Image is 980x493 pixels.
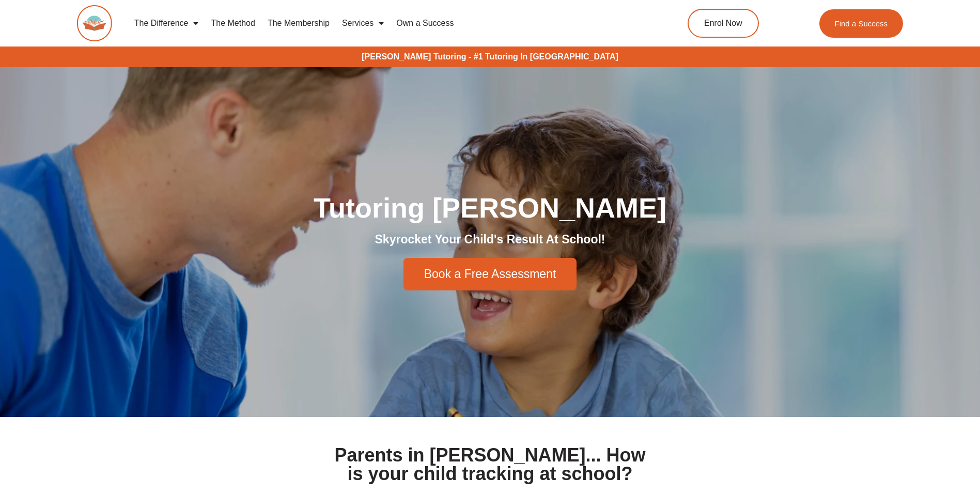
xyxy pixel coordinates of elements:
iframe: Chat Widget [808,376,980,493]
a: Find a Success [819,9,904,38]
span: Find a Success [835,20,888,27]
a: Book a Free Assessment [403,258,577,290]
span: Book a Free Assessment [424,268,556,280]
a: Own a Success [390,11,460,35]
a: The Membership [261,11,336,35]
a: The Method [205,11,261,35]
h1: Parents in [PERSON_NAME]... How is your child tracking at school? [331,446,649,483]
a: Enrol Now [688,9,759,38]
nav: Menu [128,11,641,35]
span: Enrol Now [704,19,742,27]
h1: Tutoring [PERSON_NAME] [201,194,780,222]
h2: Skyrocket Your Child's Result At School! [201,232,780,248]
a: Services [336,11,390,35]
a: The Difference [128,11,205,35]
